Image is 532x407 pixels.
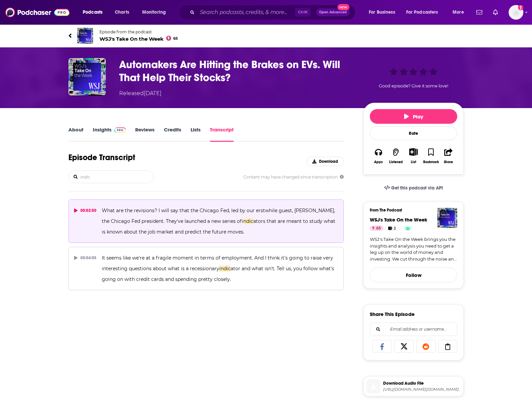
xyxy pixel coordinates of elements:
a: Lists [191,126,201,142]
span: It seems like we're at a fragile moment in terms of employment. And I think it's going to raise v... [102,255,334,272]
span: WSJ's Take On the Week [99,36,178,42]
button: open menu [448,7,472,18]
span: Download [319,159,338,164]
div: Apps [374,160,383,164]
img: Podchaser Pro [114,127,126,133]
h3: Automakers Are Hitting the Brakes on EVs. Will That Help Their Stocks? [119,58,353,84]
button: open menu [364,7,404,18]
a: WSJ's Take On the WeekEpisode from the podcastWSJ's Take On the Week65 [68,28,266,44]
span: Download Audio File [383,380,461,386]
h3: Share This Episode [370,311,415,317]
span: 65 [376,225,381,232]
input: Email address or username... [375,323,452,336]
div: List [411,160,416,164]
button: Play [370,109,457,124]
a: Show notifications dropdown [474,7,485,18]
button: Listened [387,144,405,168]
button: Share [440,144,457,168]
span: indic [243,218,253,224]
span: For Business [369,8,395,17]
a: WSJ's Take On the Week brings you the insights and analysis you need to get a leg up on the world... [370,236,457,262]
span: Monitoring [142,8,166,17]
button: 00:04:05It seems like we're at a fragile moment in terms of employment. And I think it's going to... [68,247,344,290]
div: Search followers [370,323,457,336]
span: New [337,4,349,10]
button: open menu [138,7,175,18]
span: 2 [394,225,396,232]
a: 65 [370,226,383,231]
h3: From The Podcast [370,208,452,213]
div: Listened [389,160,403,164]
input: Search transcript... [80,171,154,183]
div: Released [DATE] [119,89,162,97]
button: open menu [402,7,448,18]
span: More [453,8,464,17]
a: Share on Facebook [372,340,392,353]
div: Rate [370,126,457,140]
input: Search podcasts, credits, & more... [197,7,295,18]
span: https://chrt.fm/track/1F1B1F/traffic.megaphone.fm/WSJ2055607850.mp3 [383,387,461,392]
span: Charts [115,8,129,17]
a: Copy Link [438,340,458,353]
button: 00:02:50What are the revisions? I will say that the Chicago Fed, led by our erstwhile guest, [PER... [68,199,344,243]
button: open menu [78,7,111,18]
button: Open AdvancedNew [316,8,350,16]
a: Reviews [135,126,155,142]
span: Content may have changed since transcription. [243,174,344,179]
div: Bookmark [423,160,439,164]
span: Good episode? Give it some love! [379,83,448,88]
span: 65 [173,37,178,40]
button: Download [307,157,344,166]
span: Podcasts [83,8,102,17]
a: Show notifications dropdown [490,7,501,18]
button: Apps [370,144,387,168]
img: Podchaser - Follow, Share and Rate Podcasts [5,6,69,19]
button: Show More Button [407,148,420,155]
a: WSJ's Take On the Week [370,217,427,223]
img: User Profile [509,5,523,20]
span: Logged in as clareliening [509,5,523,20]
a: Transcript [210,126,234,142]
button: Follow [370,268,457,282]
span: What are the revisions? I will say that the Chicago Fed, led by our erstwhile guest, [PERSON_NAME... [102,208,336,224]
button: Bookmark [422,144,440,168]
span: Get this podcast via API [391,185,443,191]
span: Episode from the podcast [99,29,178,34]
div: Search podcasts, credits, & more... [185,5,362,20]
span: Open Advanced [319,11,347,14]
a: Share on Reddit [416,340,436,353]
button: Show profile menu [509,5,523,20]
div: 00:04:05 [74,253,96,263]
div: Share [444,160,453,164]
a: InsightsPodchaser Pro [93,126,126,142]
span: Play [404,113,423,120]
img: WSJ's Take On the Week [77,28,93,44]
h1: Episode Transcript [68,152,135,162]
svg: Add a profile image [518,5,523,10]
a: 2 [385,226,399,231]
span: Ctrl K [295,8,311,17]
a: Charts [110,7,133,18]
span: For Podcasters [406,8,438,17]
a: Share on X/Twitter [394,340,414,353]
div: Show More ButtonList [405,144,422,168]
div: 00:02:50 [74,205,96,216]
a: About [68,126,83,142]
a: Download Audio File[URL][DOMAIN_NAME][DOMAIN_NAME] [366,379,461,393]
span: indic [219,266,231,272]
a: Get this podcast via API [379,180,448,196]
a: Credits [164,126,181,142]
img: Automakers Are Hitting the Brakes on EVs. Will That Help Their Stocks? [68,58,106,95]
img: WSJ's Take On the Week [437,208,457,228]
